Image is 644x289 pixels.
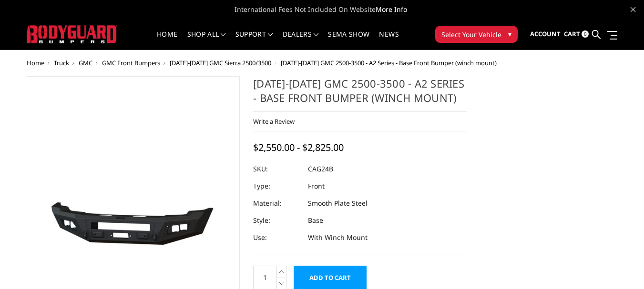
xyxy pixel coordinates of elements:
dd: Base [308,212,323,229]
dt: SKU: [253,160,301,178]
a: Support [235,31,273,50]
span: $2,550.00 - $2,825.00 [253,141,344,154]
dt: Material: [253,195,301,212]
a: GMC Front Bumpers [102,59,160,67]
a: Home [157,31,177,50]
span: Select Your Vehicle [441,30,501,40]
span: Account [530,30,561,38]
img: BODYGUARD BUMPERS [27,25,117,43]
a: Truck [54,59,69,67]
h1: [DATE]-[DATE] GMC 2500-3500 - A2 Series - Base Front Bumper (winch mount) [253,76,467,112]
img: 2024-2025 GMC 2500-3500 - A2 Series - Base Front Bumper (winch mount) [30,170,237,268]
a: Write a Review [253,117,295,126]
dt: Use: [253,229,301,246]
span: ▾ [508,29,511,39]
a: shop all [187,31,226,50]
dd: Smooth Plate Steel [308,195,368,212]
dd: CAG24B [308,160,333,178]
span: [DATE]-[DATE] GMC 2500-3500 - A2 Series - Base Front Bumper (winch mount) [281,59,497,67]
a: More Info [376,5,407,14]
a: Cart 0 [564,21,589,47]
a: News [379,31,399,50]
dt: Style: [253,212,301,229]
button: Select Your Vehicle [435,26,518,43]
dt: Type: [253,178,301,195]
a: Account [530,21,561,47]
dd: With Winch Mount [308,229,368,246]
a: [DATE]-[DATE] GMC Sierra 2500/3500 [170,59,271,67]
a: SEMA Show [328,31,369,50]
span: 0 [582,30,589,38]
a: GMC [79,59,92,67]
a: Dealers [283,31,319,50]
dd: Front [308,178,325,195]
a: Home [27,59,44,67]
span: Cart [564,30,580,38]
